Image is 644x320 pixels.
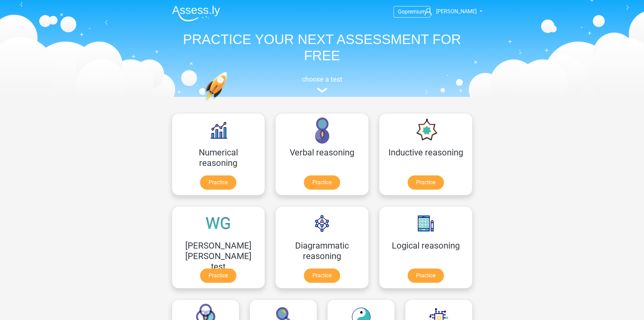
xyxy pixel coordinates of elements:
a: Practice [200,175,236,190]
a: Practice [304,269,340,283]
img: practice [204,72,254,133]
span: premium [405,8,426,15]
a: Practice [408,269,444,283]
a: [PERSON_NAME] [422,7,477,16]
a: Practice [408,175,444,190]
span: Go [398,8,405,15]
a: Gopremium [394,7,430,16]
a: Practice [304,175,340,190]
a: Practice [200,269,236,283]
span: [PERSON_NAME] [436,8,477,15]
img: assessment [317,88,327,93]
a: choose a test [167,75,478,93]
img: Assessly [172,5,220,21]
h5: choose a test [167,75,478,83]
h1: PRACTICE YOUR NEXT ASSESSMENT FOR FREE [167,31,478,64]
